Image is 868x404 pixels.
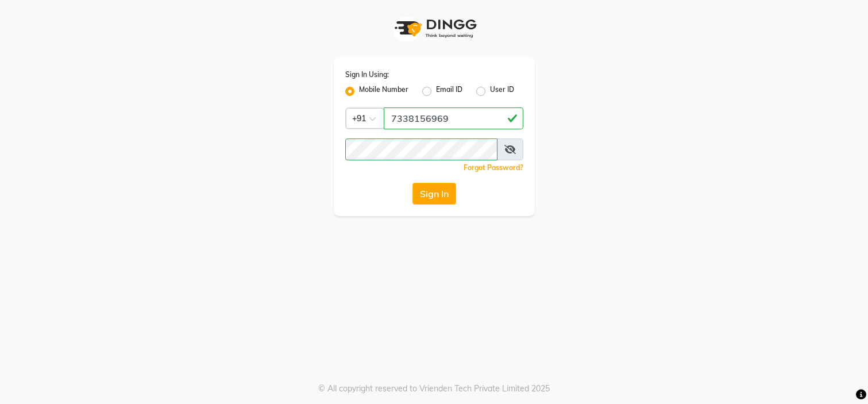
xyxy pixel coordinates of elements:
label: Mobile Number [359,84,408,98]
img: logo1.svg [388,11,480,45]
input: Username [345,138,497,160]
label: Email ID [436,84,462,98]
input: Username [384,107,523,129]
a: Forgot Password? [464,163,523,172]
button: Sign In [412,183,456,205]
label: Sign In Using: [345,70,389,80]
label: User ID [490,84,514,98]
